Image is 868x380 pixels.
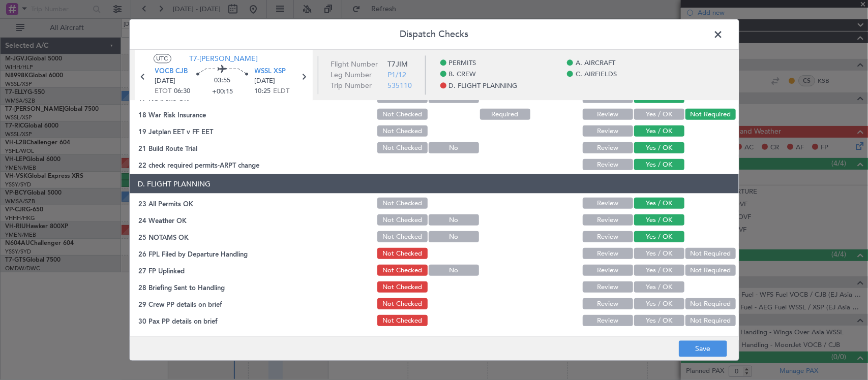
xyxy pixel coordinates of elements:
[634,231,684,242] button: Yes / OK
[679,341,727,357] button: Save
[634,142,684,153] button: Yes / OK
[685,109,736,120] button: Not Required
[634,109,684,120] button: Yes / OK
[685,315,736,326] button: Not Required
[634,198,684,209] button: Yes / OK
[634,214,684,226] button: Yes / OK
[685,248,736,259] button: Not Required
[634,159,684,170] button: Yes / OK
[634,125,684,137] button: Yes / OK
[634,298,684,309] button: Yes / OK
[634,248,684,259] button: Yes / OK
[130,19,739,50] header: Dispatch Checks
[685,265,736,276] button: Not Required
[685,298,736,309] button: Not Required
[634,281,684,293] button: Yes / OK
[634,265,684,276] button: Yes / OK
[634,315,684,326] button: Yes / OK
